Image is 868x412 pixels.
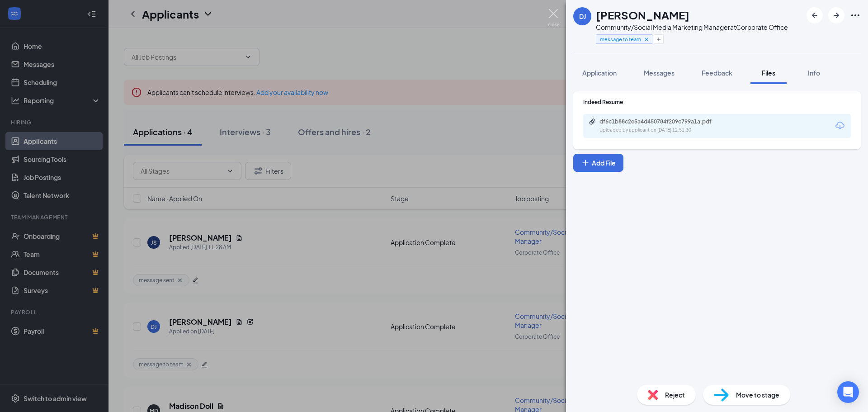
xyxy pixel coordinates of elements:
span: Reject [665,390,685,400]
span: Messages [644,69,675,77]
button: ArrowLeftNew [807,7,823,24]
span: Move to stage [736,390,779,400]
span: Files [762,69,775,77]
svg: Ellipses [850,10,861,21]
button: Plus [654,34,664,44]
span: Application [582,69,617,77]
div: Community/Social Media Marketing Manager at Corporate Office [596,23,788,32]
svg: ArrowLeftNew [809,10,820,21]
span: message to team [600,35,641,43]
span: Feedback [702,69,732,77]
svg: Plus [581,158,590,167]
div: Open Intercom Messenger [837,381,859,403]
svg: Plus [656,37,661,42]
svg: Cross [643,36,650,43]
span: Info [808,69,820,77]
div: df6c1b88c2e5a4d450784f209c799a1a.pdf [599,118,726,125]
button: Add FilePlus [573,154,623,172]
svg: Download [835,120,845,131]
svg: ArrowRight [831,10,842,21]
div: Indeed Resume [583,98,851,106]
button: ArrowRight [828,7,844,24]
svg: Paperclip [589,118,596,125]
a: Paperclipdf6c1b88c2e5a4d450784f209c799a1a.pdfUploaded by applicant on [DATE] 12:51:30 [589,118,735,134]
div: Uploaded by applicant on [DATE] 12:51:30 [599,127,735,134]
div: DJ [579,12,586,21]
h1: [PERSON_NAME] [596,7,689,23]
